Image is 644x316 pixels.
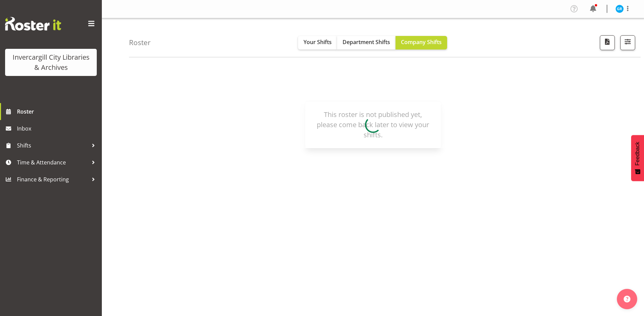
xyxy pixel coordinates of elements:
[600,35,615,50] button: Download a PDF of the roster according to the set date range.
[395,36,447,50] button: Company Shifts
[5,17,61,31] img: Rosterit website logo
[303,38,332,46] span: Your Shifts
[129,39,151,46] h4: Roster
[17,174,88,184] span: Finance & Reporting
[343,38,390,46] span: Department Shifts
[12,52,90,73] div: Invercargill City Libraries & Archives
[17,106,98,117] span: Roster
[17,140,88,151] span: Shifts
[17,157,88,167] span: Time & Attendance
[624,296,630,302] img: help-xxl-2.png
[615,5,624,13] img: grace-roscoe-squires11664.jpg
[298,36,337,50] button: Your Shifts
[401,38,442,46] span: Company Shifts
[634,142,641,165] span: Feedback
[17,123,98,134] span: Inbox
[337,36,395,50] button: Department Shifts
[620,35,635,50] button: Filter Shifts
[631,135,644,181] button: Feedback - Show survey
